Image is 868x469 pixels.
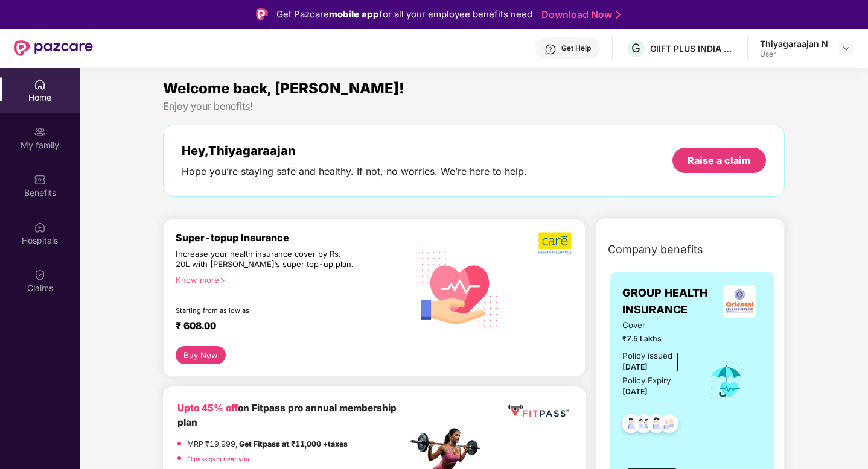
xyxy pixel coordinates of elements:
[622,350,672,362] div: Policy issued
[176,306,356,315] div: Starting from as low as
[650,43,735,54] div: GIIFT PLUS INDIA PRIVATE LIMITED
[329,8,379,20] strong: mobile app
[34,126,46,138] img: svg+xml;base64,PHN2ZyB3aWR0aD0iMjAiIGhlaWdodD0iMjAiIHZpZXdCb3g9IjAgMCAyMCAyMCIgZmlsbD0ibm9uZSIgeG...
[707,361,746,401] img: icon
[629,411,659,440] img: svg+xml;base64,PHN2ZyB4bWxucz0iaHR0cDovL3d3dy53My5vcmcvMjAwMC9zdmciIHdpZHRoPSI0OC45MTUiIGhlaWdodD...
[256,8,268,20] img: Logo
[538,231,573,254] img: b5dec4f62d2307b9de63beb79f102df3.png
[622,362,648,371] span: [DATE]
[841,43,851,53] img: svg+xml;base64,PHN2ZyBpZD0iRHJvcGRvd24tMzJ4MzIiIHhtbG5zPSJodHRwOi8vd3d3LnczLm9yZy8yMDAwL3N2ZyIgd2...
[608,241,703,258] span: Company benefits
[219,277,226,284] span: right
[176,231,407,244] div: Super-topup Insurance
[616,411,646,440] img: svg+xml;base64,PHN2ZyB4bWxucz0iaHR0cDovL3d3dy53My5vcmcvMjAwMC9zdmciIHdpZHRoPSI0OC45NDMiIGhlaWdodD...
[34,174,46,186] img: svg+xml;base64,PHN2ZyBpZD0iQmVuZWZpdHMiIHhtbG5zPSJodHRwOi8vd3d3LnczLm9yZy8yMDAwL3N2ZyIgd2lkdGg9Ij...
[622,285,716,319] span: GROUP HEALTH INSURANCE
[616,8,621,21] img: Stroke
[561,43,591,53] div: Get Help
[176,346,226,364] button: Buy Now
[688,154,751,167] div: Raise a claim
[176,275,400,283] div: Know more
[177,402,397,428] b: on Fitpass pro annual membership plan
[176,319,395,334] div: ₹ 608.00
[631,41,640,55] span: G
[760,38,828,49] div: Thiyagaraajan N
[187,455,249,462] a: Fitpass gym near you
[182,143,527,158] div: Hey, Thiyagaraajan
[760,49,828,59] div: User
[182,165,527,178] div: Hope you’re staying safe and healthy. If not, no worries. We’re here to help.
[239,439,348,449] strong: Get Fitpass at ₹11,000 +taxes
[541,8,617,21] a: Download Now
[163,100,785,113] div: Enjoy your benefits!
[177,402,238,414] b: Upto 45% off
[187,439,237,449] del: MRP ₹19,999,
[34,269,46,281] img: svg+xml;base64,PHN2ZyBpZD0iQ2xhaW0iIHhtbG5zPSJodHRwOi8vd3d3LnczLm9yZy8yMDAwL3N2ZyIgd2lkdGg9IjIwIi...
[622,374,671,387] div: Policy Expiry
[163,80,404,97] span: Welcome back, [PERSON_NAME]!
[407,238,507,339] img: svg+xml;base64,PHN2ZyB4bWxucz0iaHR0cDovL3d3dy53My5vcmcvMjAwMC9zdmciIHhtbG5zOnhsaW5rPSJodHRwOi8vd3...
[34,78,46,90] img: svg+xml;base64,PHN2ZyBpZD0iSG9tZSIgeG1sbnM9Imh0dHA6Ly93d3cudzMub3JnLzIwMDAvc3ZnIiB3aWR0aD0iMjAiIG...
[14,40,93,56] img: New Pazcare Logo
[723,285,756,318] img: insurerLogo
[622,319,691,332] span: Cover
[622,333,691,344] span: ₹7.5 Lakhs
[544,43,557,55] img: svg+xml;base64,PHN2ZyBpZD0iSGVscC0zMngzMiIgeG1sbnM9Imh0dHA6Ly93d3cudzMub3JnLzIwMDAvc3ZnIiB3aWR0aD...
[276,7,532,22] div: Get Pazcare for all your employee benefits need
[34,221,46,233] img: svg+xml;base64,PHN2ZyBpZD0iSG9zcGl0YWxzIiB4bWxucz0iaHR0cDovL3d3dy53My5vcmcvMjAwMC9zdmciIHdpZHRoPS...
[654,411,684,440] img: svg+xml;base64,PHN2ZyB4bWxucz0iaHR0cDovL3d3dy53My5vcmcvMjAwMC9zdmciIHdpZHRoPSI0OC45NDMiIGhlaWdodD...
[505,401,571,421] img: fppp.png
[642,411,671,440] img: svg+xml;base64,PHN2ZyB4bWxucz0iaHR0cDovL3d3dy53My5vcmcvMjAwMC9zdmciIHdpZHRoPSI0OC45NDMiIGhlaWdodD...
[622,387,648,396] span: [DATE]
[176,249,356,270] div: Increase your health insurance cover by Rs. 20L with [PERSON_NAME]’s super top-up plan.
